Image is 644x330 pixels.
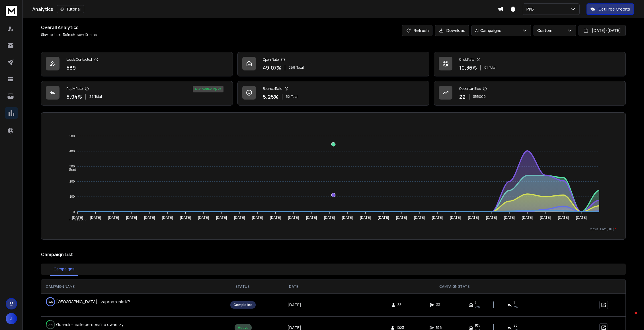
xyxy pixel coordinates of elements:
button: Refresh [402,25,432,36]
div: Completed [230,301,256,309]
tspan: [DATE] [540,216,551,220]
p: Leads Contacted [66,57,92,62]
p: 5.94 % [66,93,82,101]
span: 21 % [475,305,480,309]
tspan: [DATE] [504,216,515,220]
tspan: 100 [69,195,75,198]
tspan: [DATE] [360,216,371,220]
tspan: [DATE] [108,216,119,220]
p: x-axis : Date(UTC) [50,227,616,231]
a: Reply Rate5.94%35Total63% positive replies [41,81,233,106]
p: Opportunities [459,86,481,91]
button: Tutorial [57,5,84,13]
a: Open Rate49.07%289Total [237,52,429,76]
td: [GEOGRAPHIC_DATA] - zaproszenie KP [41,294,132,310]
div: Analytics [32,5,498,13]
tspan: [DATE] [450,216,461,220]
tspan: [DATE] [216,216,227,220]
span: Total Opens [65,218,87,222]
a: Bounce Rate5.25%52Total [237,81,429,106]
tspan: [DATE] [486,216,497,220]
p: Click Rate [459,57,474,62]
tspan: [DATE] [558,216,569,220]
p: Download [446,28,465,33]
tspan: [DATE] [90,216,101,220]
tspan: [DATE] [378,216,389,220]
tspan: [DATE] [396,216,407,220]
span: 3 % [514,305,518,309]
tspan: 400 [69,149,75,153]
tspan: [DATE] [324,216,335,220]
p: $ 55000 [473,94,486,99]
span: 1 [514,300,515,305]
span: 23 [514,323,518,328]
span: 289 [289,65,295,70]
p: 100 % [48,299,53,305]
tspan: [DATE] [180,216,191,220]
p: PKB [526,6,536,12]
span: 35 [89,94,93,99]
span: 61 [484,65,488,70]
button: [DATE]-[DATE] [579,25,626,36]
tspan: [DATE] [288,216,299,220]
button: Campaigns [50,263,78,276]
tspan: [DATE] [342,216,353,220]
iframe: Intercom live chat [623,310,637,324]
button: J [6,313,17,324]
a: Click Rate10.36%61Total [434,52,626,76]
a: Leads Contacted589 [41,52,233,76]
th: CAMPAIGN STATS [314,280,595,293]
tspan: [DATE] [468,216,479,220]
p: 24 % [48,322,53,327]
span: 1023 [397,325,404,330]
tspan: [DATE] [144,216,155,220]
td: [DATE] [274,293,314,316]
span: Total [489,65,496,70]
tspan: [DATE] [306,216,317,220]
p: Custom [537,28,555,33]
tspan: [DATE] [522,216,533,220]
span: Total [291,94,298,99]
p: All Campaigns [475,28,504,33]
tspan: [DATE] [270,216,281,220]
span: 33 [397,303,403,307]
p: Open Rate [263,57,279,62]
p: 589 [66,64,76,72]
tspan: [DATE] [162,216,173,220]
th: CAMPAIGN NAME [41,280,211,293]
tspan: [DATE] [72,216,83,220]
p: Bounce Rate [263,86,282,91]
p: 10.36 % [459,64,477,72]
p: Refresh [414,28,429,33]
tspan: [DATE] [414,216,425,220]
p: 5.25 % [263,93,278,101]
div: 63 % positive replies [193,86,223,92]
span: Total [95,94,102,99]
tspan: 500 [69,134,75,138]
span: 7 [475,300,477,305]
th: DATE [274,280,314,293]
span: 33 [436,303,442,307]
span: Total [296,65,304,70]
tspan: [DATE] [126,216,137,220]
span: 576 [436,325,442,330]
h2: Campaign List [41,251,626,258]
p: Reply Rate [66,86,83,91]
tspan: [DATE] [234,216,245,220]
button: Download [435,25,469,36]
tspan: 300 [69,165,75,168]
span: 185 [475,323,480,328]
p: Get Free Credits [598,6,630,12]
p: 49.07 % [263,64,281,72]
tspan: [DATE] [432,216,443,220]
tspan: [DATE] [252,216,263,220]
span: 52 [286,94,290,99]
p: 22 [459,93,465,101]
tspan: [DATE] [576,216,587,220]
tspan: 0 [73,210,75,214]
a: Opportunities22$55000 [434,81,626,106]
button: Get Free Credits [586,3,634,15]
span: Sent [65,168,76,172]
